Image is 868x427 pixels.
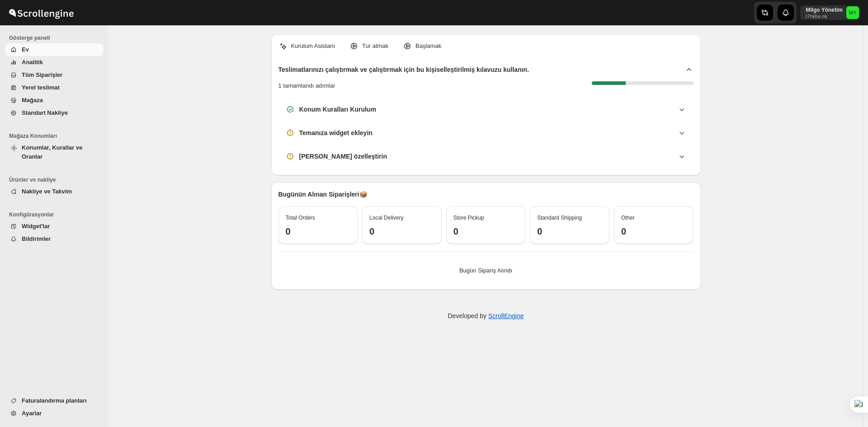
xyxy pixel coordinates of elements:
[621,226,686,237] h3: 0
[488,312,524,319] a: ScrollEngine
[5,141,103,163] button: Konumlar, Kurallar ve Oranlar
[621,215,635,221] span: Other
[9,211,104,218] span: Konfigürasyonlar
[362,42,388,51] p: Tur atmak
[22,97,43,103] span: Mağaza
[299,152,387,161] h3: [PERSON_NAME] özelleştirin
[5,233,103,245] button: Bildirimler
[22,109,68,116] span: Standart Nakliye
[5,185,103,198] button: Nakliye ve Takvim
[299,128,373,137] h3: Temanıza widget ekleyin
[369,215,403,221] span: Local Delivery
[849,10,857,15] text: MY
[806,14,843,19] p: t7hkbx-nk
[22,84,60,91] span: Yerel teslimat
[286,266,686,275] p: Bugün Sipariş Alındı
[286,215,315,221] span: Total Orders
[22,397,87,404] span: Faturalandırma planları
[278,190,693,199] p: Bugünün Alınan Siparişleri 📦
[415,42,441,51] p: Başlamak
[22,59,43,66] span: Analitik
[453,226,519,237] h3: 0
[5,220,103,233] button: Widget'lar
[448,311,524,320] p: Developed by
[369,226,434,237] h3: 0
[453,215,484,221] span: Store Pickup
[299,105,376,114] h3: Konum Kuralları Kurulum
[9,34,104,42] span: Gösterge paneli
[291,42,335,51] p: Kurulum Asistanı
[846,6,859,19] span: Milgo Yönetim
[7,1,75,24] img: ScrollEngine
[806,6,843,14] p: Milgo Yönetim
[22,144,82,160] span: Konumlar, Kurallar ve Oranlar
[5,394,103,407] button: Faturalandırma planları
[286,226,351,237] h3: 0
[22,188,72,195] span: Nakliye ve Takvim
[22,71,62,78] span: Tüm Siparişler
[22,223,50,230] span: Widget'lar
[537,215,582,221] span: Standard Shipping
[22,410,42,417] span: Ayarlar
[9,176,104,183] span: Ürünler ve nakliye
[800,5,860,20] button: User menu
[22,235,51,242] span: Bildirimler
[9,132,104,140] span: Mağaza Konumları
[537,226,602,237] h3: 0
[5,56,103,69] button: Analitik
[22,46,29,53] span: Ev
[5,43,103,56] button: Ev
[278,65,529,74] h2: Teslimatlarınızı çalıştırmak ve çalıştırmak için bu kişiselleştirilmiş kılavuzu kullanın.
[5,69,103,81] button: Tüm Siparişler
[278,81,335,90] p: 1 tamamlandı adımlar
[5,407,103,420] button: Ayarlar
